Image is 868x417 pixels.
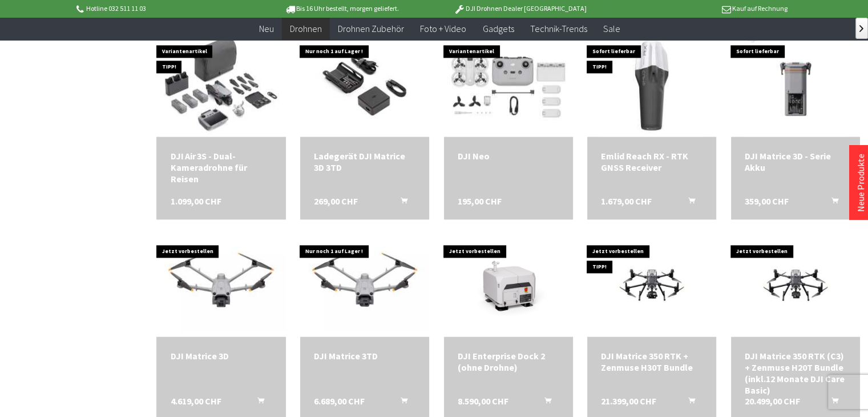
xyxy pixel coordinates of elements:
img: DJI Air 3S - Dual-Kameradrohne für Reisen [160,34,282,137]
a: DJI Enterprise Dock 2 (ohne Drohne) 8.590,00 CHF In den Warenkorb [458,350,559,373]
img: DJI Enterprise Dock 2 (ohne Drohne) [444,248,573,322]
img: Ladegerät DJI Matrice 3D 3TD [300,37,429,134]
span: Neu [259,23,274,34]
button: In den Warenkorb [818,195,845,210]
div: Emlid Reach RX - RTK GNSS Receiver [601,150,703,173]
img: DJI Matrice 350 RTK + Zenmuse H30T Bundle [587,244,716,326]
a: Emlid Reach RX - RTK GNSS Receiver 1.679,00 CHF In den Warenkorb [601,150,703,173]
span: 195,00 CHF [458,195,502,207]
a: Neu [251,17,282,41]
a: Technik-Trends [522,17,595,41]
a: Sale [595,17,628,41]
div: Ladegerät DJI Matrice 3D 3TD [314,150,415,173]
img: DJI Matrice 350 RTK (C3) + Zenmuse H20T Bundle (inkl.12 Monate DJI Care Basic) [731,244,860,326]
p: Hotline 032 511 11 03 [74,2,252,15]
img: DJI Matrice 3D - Serie Akku [744,34,847,137]
span: Gadgets [482,23,514,34]
img: DJI Matrice 3D [156,238,285,331]
img: Emlid Reach RX - RTK GNSS Receiver [600,34,703,137]
a: Gadgets [474,17,522,41]
button: In den Warenkorb [674,195,701,210]
div: DJI Matrice 350 RTK + Zenmuse H30T Bundle [601,350,703,373]
button: In den Warenkorb [387,195,414,210]
span: 269,00 CHF [314,195,358,207]
div: DJI Neo [458,150,559,162]
p: Bis 16 Uhr bestellt, morgen geliefert. [253,2,431,15]
span: 21.399,00 CHF [601,395,656,407]
a: Neue Produkte [855,154,866,212]
div: DJI Matrice 3D - Serie Akku [745,150,846,173]
div: DJI Matrice 3D [170,350,272,362]
span: 4.619,00 CHF [170,395,221,407]
button: In den Warenkorb [531,395,558,410]
span: Technik-Trends [530,23,587,34]
a: DJI Matrice 350 RTK + Zenmuse H30T Bundle 21.399,00 CHF In den Warenkorb [601,350,703,373]
div: DJI Enterprise Dock 2 (ohne Drohne) [458,350,559,373]
span: Foto + Video [420,23,466,34]
div: DJI Air 3S - Dual-Kameradrohne für Reisen [170,150,272,185]
span: Sale [603,23,620,34]
a: DJI Matrice 350 RTK (C3) + Zenmuse H20T Bundle (inkl.12 Monate DJI Care Basic) 20.499,00 CHF In d... [745,350,846,396]
a: Foto + Video [412,17,474,41]
span: 359,00 CHF [745,195,789,207]
img: DJI Matrice 3TD [300,238,429,331]
a: DJI Neo 195,00 CHF [458,150,559,162]
a: DJI Matrice 3D 4.619,00 CHF In den Warenkorb [170,350,272,362]
button: In den Warenkorb [387,395,414,410]
span: 6.689,00 CHF [314,395,365,407]
button: In den Warenkorb [674,395,701,410]
span: 8.590,00 CHF [458,395,508,407]
button: In den Warenkorb [244,395,271,410]
div: DJI Matrice 350 RTK (C3) + Zenmuse H20T Bundle (inkl.12 Monate DJI Care Basic) [745,350,846,396]
p: Kauf auf Rechnung [609,2,788,15]
a: Drohnen Zubehör [330,17,412,41]
span: Drohnen [290,23,322,34]
a: DJI Matrice 3D - Serie Akku 359,00 CHF In den Warenkorb [745,150,846,173]
a: DJI Matrice 3TD 6.689,00 CHF In den Warenkorb [314,350,415,362]
a: DJI Air 3S - Dual-Kameradrohne für Reisen 1.099,00 CHF [170,150,272,185]
span: Drohnen Zubehör [338,23,404,34]
span: 1.679,00 CHF [601,195,652,207]
a: Drohnen [282,17,330,41]
button: In den Warenkorb [818,395,845,410]
img: DJI Neo [447,34,569,137]
p: DJI Drohnen Dealer [GEOGRAPHIC_DATA] [431,2,609,15]
div: DJI Matrice 3TD [314,350,415,362]
span:  [859,25,863,32]
a: Ladegerät DJI Matrice 3D 3TD 269,00 CHF In den Warenkorb [314,150,415,173]
span: 1.099,00 CHF [170,195,221,207]
span: 20.499,00 CHF [745,395,800,407]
